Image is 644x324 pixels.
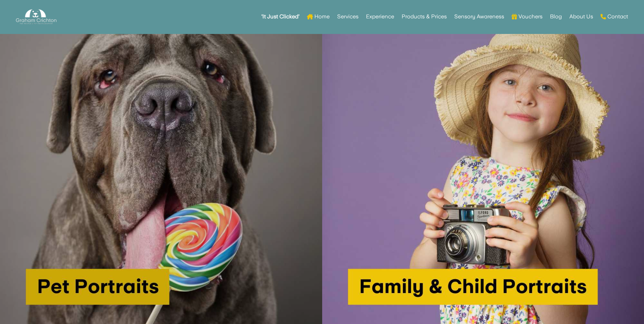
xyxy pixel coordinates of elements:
[512,3,542,30] a: Vouchers
[550,3,562,30] a: Blog
[402,3,447,30] a: Products & Prices
[337,3,358,30] a: Services
[601,3,628,30] a: Contact
[307,3,330,30] a: Home
[261,14,299,19] strong: ‘It Just Clicked’
[569,3,593,30] a: About Us
[261,3,299,30] a: ‘It Just Clicked’
[454,3,504,30] a: Sensory Awareness
[16,7,56,26] img: Graham Crichton Photography Logo - Graham Crichton - Belfast Family & Pet Photography Studio
[366,3,394,30] a: Experience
